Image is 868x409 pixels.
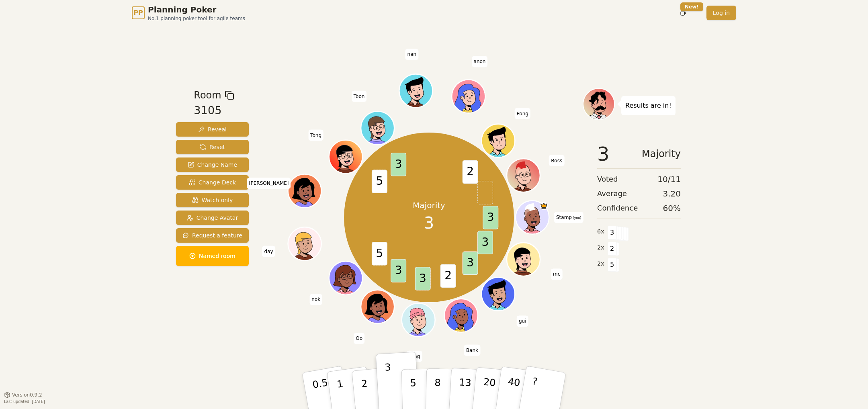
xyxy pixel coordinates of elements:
span: Click to change your name [405,49,419,60]
span: 60 % [663,202,681,214]
button: Version0.9.2 [4,392,42,398]
button: Click to change your avatar [516,202,548,233]
span: Stamp is the host [539,202,548,210]
span: Click to change your name [515,108,530,119]
span: 2 [608,242,617,256]
button: Reveal [176,122,249,137]
p: Majority [413,200,445,211]
span: 3.20 [663,188,681,199]
span: 2 [462,160,478,184]
span: 5 [608,258,617,272]
span: 2 x [597,260,604,268]
a: PPPlanning PokerNo.1 planning poker tool for agile teams [132,4,245,22]
span: Click to change your name [549,155,564,166]
span: 3 [608,226,617,239]
span: Click to change your name [517,315,528,327]
span: (you) [572,216,581,220]
button: Named room [176,246,249,266]
a: Log in [706,6,736,20]
span: 2 x [597,243,604,252]
span: Click to change your name [464,345,480,356]
span: Change Avatar [187,214,238,222]
span: 2 [440,264,456,288]
button: Change Name [176,157,249,172]
span: 5 [371,170,387,193]
span: Named room [189,252,235,260]
span: Click to change your name [308,130,323,141]
span: Watch only [192,196,233,204]
span: Last updated: [DATE] [4,399,45,404]
span: 3 [597,144,610,164]
span: Average [597,188,627,199]
span: Confidence [597,202,638,214]
div: New! [680,2,703,11]
span: Click to change your name [352,91,367,102]
span: Reveal [198,125,227,133]
span: Reset [200,143,225,151]
span: 3 [415,267,430,290]
span: Majority [642,144,681,164]
button: New! [676,6,690,20]
span: Click to change your name [247,178,291,189]
span: PP [133,8,143,18]
button: Reset [176,140,249,154]
span: 3 [391,152,406,176]
span: No.1 planning poker tool for agile teams [148,15,245,22]
div: 3105 [194,102,234,119]
span: Request a feature [182,231,242,239]
span: Version 0.9.2 [12,392,42,398]
span: Click to change your name [472,56,488,67]
button: Change Avatar [176,211,249,225]
span: 3 [391,259,406,282]
span: Click to change your name [554,212,583,223]
span: 3 [477,231,493,254]
span: 5 [371,242,387,266]
button: Watch only [176,193,249,207]
span: Planning Poker [148,4,245,15]
span: Click to change your name [407,351,422,362]
span: 3 [483,206,498,229]
span: Change Name [188,161,237,169]
span: 3 [462,251,478,275]
p: Results are in! [625,100,671,111]
button: Request a feature [176,228,249,243]
span: Click to change your name [354,333,364,344]
span: 6 x [597,227,604,236]
span: Click to change your name [551,268,562,280]
span: Click to change your name [262,246,275,257]
p: 3 [385,362,393,405]
button: Change Deck [176,175,249,190]
span: Room [194,88,221,102]
span: 10 / 11 [657,174,681,185]
span: Click to change your name [309,294,322,305]
span: 3 [424,211,434,235]
span: Change Deck [189,178,236,186]
span: Voted [597,174,618,185]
